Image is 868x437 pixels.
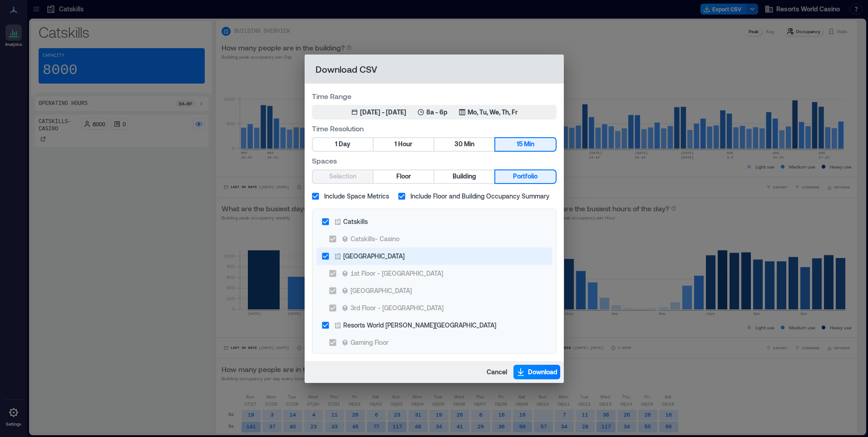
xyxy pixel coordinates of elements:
[339,139,350,150] span: Day
[495,170,555,183] button: Portfolio
[495,138,555,151] button: 15 Min
[453,171,476,182] span: Building
[343,320,496,330] div: Resorts World [PERSON_NAME][GEOGRAPHIC_DATA]
[434,138,494,151] button: 30 Min
[343,217,368,226] div: Catskills
[528,367,557,377] span: Download
[343,251,404,261] div: [GEOGRAPHIC_DATA]
[350,303,444,313] div: 3rd Floor - [GEOGRAPHIC_DATA]
[468,108,518,117] p: Mo, Tu, We, Th, Fr
[350,338,389,347] div: Gaming Floor
[454,139,463,150] span: 30
[374,138,434,151] button: 1 Hour
[374,170,434,183] button: Floor
[396,171,411,182] span: Floor
[350,286,412,295] div: [GEOGRAPHIC_DATA]
[464,139,474,150] span: Min
[350,234,399,243] div: Catskills- Casino
[513,365,560,379] button: Download
[312,155,557,166] label: Spaces
[335,139,337,150] span: 1
[410,191,549,201] span: Include Floor and Building Occupancy Summary
[305,55,564,84] h2: Download CSV
[313,138,373,151] button: 1 Day
[513,171,538,182] span: Portfolio
[398,139,412,150] span: Hour
[426,108,448,117] p: 8a - 6p
[487,367,507,377] span: Cancel
[324,191,389,201] span: Include Space Metrics
[312,91,557,101] label: Time Range
[312,105,557,119] button: [DATE] - [DATE]8a - 6pMo, Tu, We, Th, Fr
[434,170,494,183] button: Building
[484,365,510,379] button: Cancel
[312,123,557,134] label: Time Resolution
[360,108,406,117] div: [DATE] - [DATE]
[350,268,443,278] div: 1st Floor - [GEOGRAPHIC_DATA]
[524,139,534,150] span: Min
[517,139,523,150] span: 15
[395,139,397,150] span: 1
